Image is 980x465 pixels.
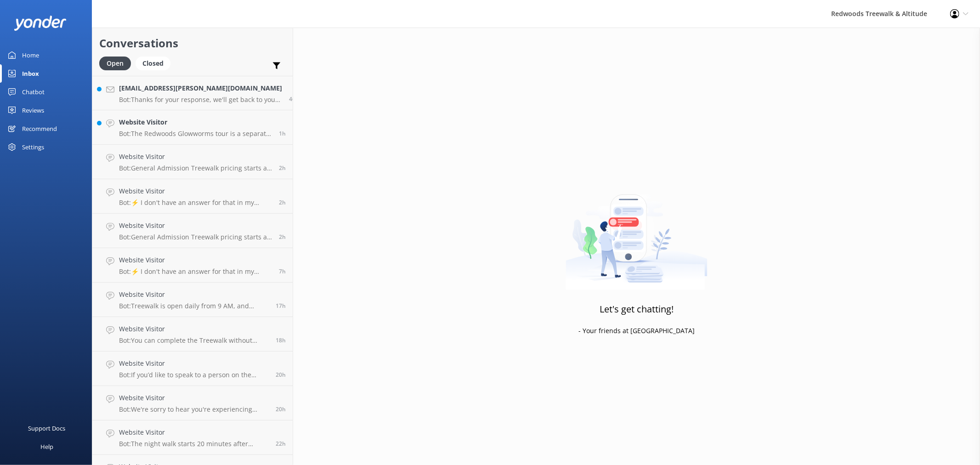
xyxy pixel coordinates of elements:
div: Support Docs [28,419,66,437]
p: Bot: The night walk starts 20 minutes after sunset. You can check sunset times at [URL][DOMAIN_NA... [119,440,269,448]
h4: Website Visitor [119,358,269,369]
img: artwork of a man stealing a conversation from at giant smartphone [566,175,708,290]
a: Closed [136,58,175,68]
h4: Website Visitor [119,221,272,231]
h4: [EMAIL_ADDRESS][PERSON_NAME][DOMAIN_NAME] [119,83,282,93]
div: Home [22,46,39,64]
span: Oct 09 2025 01:04pm (UTC +13:00) Pacific/Auckland [279,164,286,172]
p: Bot: ⚡ I don't have an answer for that in my knowledge base. Please try and rephrase your questio... [119,267,272,276]
p: Bot: ⚡ I don't have an answer for that in my knowledge base. Please try and rephrase your questio... [119,198,272,207]
span: Oct 09 2025 12:34pm (UTC +13:00) Pacific/Auckland [279,233,286,241]
p: Bot: General Admission Treewalk pricing starts at $42 for adults (16+ years) and $26 for children... [119,164,272,172]
p: - Your friends at [GEOGRAPHIC_DATA] [578,326,695,336]
p: Bot: If you’d like to speak to a person on the Redwoods Treewalk & Altitude team, please call [PH... [119,371,269,379]
a: Website VisitorBot:If you’d like to speak to a person on the Redwoods Treewalk & Altitude team, p... [92,352,293,386]
h4: Website Visitor [119,289,269,300]
a: Website VisitorBot:Treewalk is open daily from 9 AM, and Glowworms open at 10 AM. For last ticket... [92,283,293,317]
a: Website VisitorBot:The Redwoods Glowworms tour is a separate attraction and not mentioned as bein... [92,110,293,145]
p: Bot: The Redwoods Glowworms tour is a separate attraction and not mentioned as being part of the ... [119,130,272,138]
div: Reviews [22,101,44,119]
span: Oct 08 2025 09:22pm (UTC +13:00) Pacific/Auckland [276,336,286,344]
p: Bot: Treewalk is open daily from 9 AM, and Glowworms open at 10 AM. For last ticket sold times, p... [119,302,269,310]
a: Website VisitorBot:We're sorry to hear you're experiencing issues with our website and buying tic... [92,386,293,420]
div: Chatbot [22,83,45,101]
span: Oct 09 2025 12:43pm (UTC +13:00) Pacific/Auckland [279,198,286,206]
h4: Website Visitor [119,393,269,403]
h4: Website Visitor [119,255,272,265]
span: Oct 08 2025 06:49pm (UTC +13:00) Pacific/Auckland [276,405,286,413]
p: Bot: We're sorry to hear you're experiencing issues with our website and buying tickets! We recom... [119,405,269,414]
span: Oct 08 2025 09:29pm (UTC +13:00) Pacific/Auckland [276,302,286,310]
span: Oct 08 2025 07:15pm (UTC +13:00) Pacific/Auckland [276,371,286,379]
h4: Website Visitor [119,117,272,127]
a: Website VisitorBot:⚡ I don't have an answer for that in my knowledge base. Please try and rephras... [92,179,293,214]
img: yonder-white-logo.png [14,16,67,31]
a: Website VisitorBot:You can complete the Treewalk without navigating multiple steps or ladders. Th... [92,317,293,352]
h4: Website Visitor [119,152,272,162]
a: [EMAIL_ADDRESS][PERSON_NAME][DOMAIN_NAME]Bot:Thanks for your response, we'll get back to you as s... [92,76,293,110]
div: Closed [136,57,170,70]
h4: Website Visitor [119,186,272,196]
h3: Let's get chatting! [600,302,674,317]
h4: Website Visitor [119,427,269,437]
div: Help [40,437,53,456]
div: Settings [22,138,44,156]
div: Recommend [22,119,57,138]
a: Website VisitorBot:⚡ I don't have an answer for that in my knowledge base. Please try and rephras... [92,248,293,283]
p: Bot: Thanks for your response, we'll get back to you as soon as we can during opening hours. [119,96,282,104]
span: Oct 08 2025 04:38pm (UTC +13:00) Pacific/Auckland [276,440,286,448]
h4: Website Visitor [119,324,269,334]
a: Open [99,58,136,68]
a: Website VisitorBot:General Admission Treewalk pricing starts at $42 for adults (16+ years) and $2... [92,214,293,248]
span: Oct 09 2025 08:26am (UTC +13:00) Pacific/Auckland [279,267,286,275]
h2: Conversations [99,34,286,52]
p: Bot: General Admission Treewalk pricing starts at $42 for adults (16+ years) and $26 for children... [119,233,272,241]
span: Oct 09 2025 02:40pm (UTC +13:00) Pacific/Auckland [289,95,300,103]
div: Inbox [22,64,39,83]
a: Website VisitorBot:The night walk starts 20 minutes after sunset. You can check sunset times at [... [92,420,293,455]
span: Oct 09 2025 02:17pm (UTC +13:00) Pacific/Auckland [279,130,286,137]
a: Website VisitorBot:General Admission Treewalk pricing starts at $42 for adults (16+ years) and $2... [92,145,293,179]
div: Open [99,57,131,70]
p: Bot: You can complete the Treewalk without navigating multiple steps or ladders. There is a 20-30... [119,336,269,345]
